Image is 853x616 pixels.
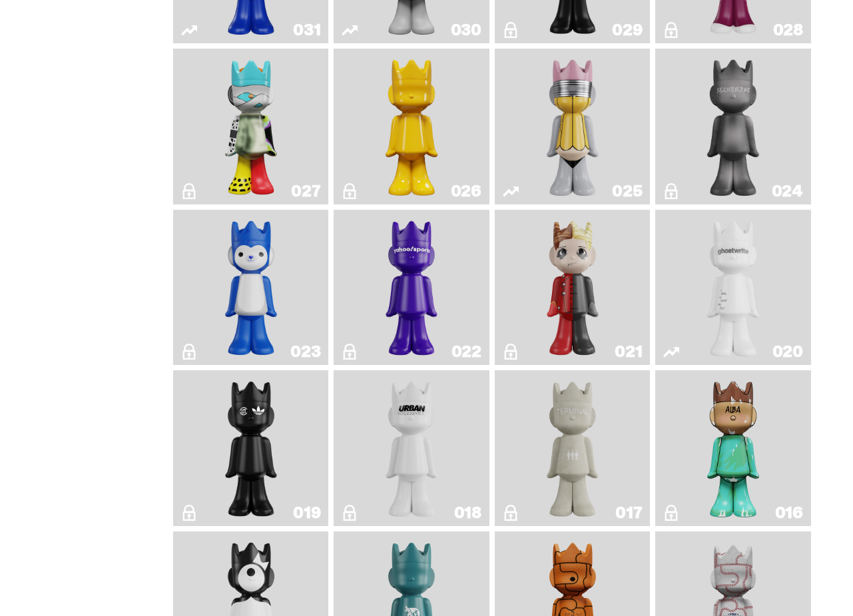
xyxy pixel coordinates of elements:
a: Alchemist [663,54,803,199]
div: 021 [615,344,642,360]
a: Schrödinger's ghost: New Dawn [342,54,481,199]
div: 016 [775,505,803,521]
img: Year of the Dragon [220,376,282,521]
a: Magic Man [503,215,643,360]
img: ghost [693,215,774,360]
div: 024 [772,183,803,199]
div: 017 [615,505,642,521]
a: Squish [181,215,321,360]
div: 027 [291,183,320,199]
a: No. 2 Pencil [503,54,643,199]
img: No. 2 Pencil [532,54,613,199]
img: Terminal 27 [541,376,604,521]
a: ghost [663,215,803,360]
img: Squish [220,215,282,360]
a: U.N. (Black & White) [342,376,481,521]
div: 018 [454,505,481,521]
img: U.N. (Black & White) [380,376,443,521]
div: 025 [612,183,642,199]
img: Alchemist [693,54,774,199]
div: 022 [451,344,481,360]
img: ALBA [702,376,764,521]
div: 020 [772,344,803,360]
a: ALBA [663,376,803,521]
div: 029 [612,22,642,38]
img: Yahoo! [380,215,443,360]
div: 030 [451,22,481,38]
img: Schrödinger's ghost: New Dawn [371,54,452,199]
div: 026 [451,183,481,199]
img: Magic Man [541,215,604,360]
div: 031 [293,22,320,38]
a: What The MSCHF [181,54,321,199]
div: 023 [290,344,320,360]
div: 019 [293,505,320,521]
a: Yahoo! [342,215,481,360]
a: Terminal 27 [503,376,643,521]
a: Year of the Dragon [181,376,321,521]
img: What The MSCHF [220,54,282,199]
div: 028 [773,22,803,38]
